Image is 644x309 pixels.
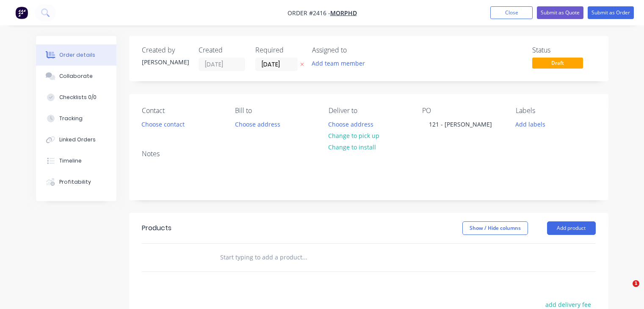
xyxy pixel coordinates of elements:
button: Choose address [230,118,285,130]
button: Submit as Order [588,6,634,19]
div: Tracking [59,115,83,122]
span: Order #2416 - [287,9,330,17]
div: Assigned to [312,46,397,54]
div: Notes [142,150,596,158]
button: Submit as Quote [537,6,583,19]
div: Order details [59,51,95,59]
img: Factory [15,6,28,19]
button: Close [490,6,533,19]
button: Add team member [312,58,370,69]
button: Timeline [36,150,116,171]
div: PO [422,107,502,115]
button: Choose contact [137,118,189,130]
div: Collaborate [59,72,93,80]
div: Products [142,223,171,233]
button: Choose address [324,118,378,130]
div: Bill to [235,107,315,115]
input: Start typing to add a product... [220,249,389,266]
button: Add product [547,221,596,235]
div: Checklists 0/0 [59,94,97,101]
div: Timeline [59,157,82,165]
div: Deliver to [329,107,409,115]
div: Created by [142,46,188,54]
button: Linked Orders [36,129,116,150]
iframe: Intercom live chat [615,280,636,301]
span: 1 [633,280,639,287]
button: Show / Hide columns [462,221,528,235]
button: Change to install [324,141,381,153]
button: Collaborate [36,66,116,87]
span: Draft [532,58,583,68]
div: Labels [516,107,596,115]
button: Add labels [511,118,550,130]
button: Tracking [36,108,116,129]
button: Change to pick up [324,130,384,141]
div: Contact [142,107,222,115]
a: MORPHD [330,9,357,17]
button: Add team member [307,58,369,69]
button: Profitability [36,171,116,193]
div: Required [255,46,302,54]
div: Profitability [59,178,91,186]
button: Checklists 0/0 [36,87,116,108]
div: Created [199,46,245,54]
div: 121 - [PERSON_NAME] [422,118,499,130]
div: Linked Orders [59,136,96,143]
div: Status [532,46,596,54]
button: Order details [36,44,116,66]
div: [PERSON_NAME] [142,58,188,66]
